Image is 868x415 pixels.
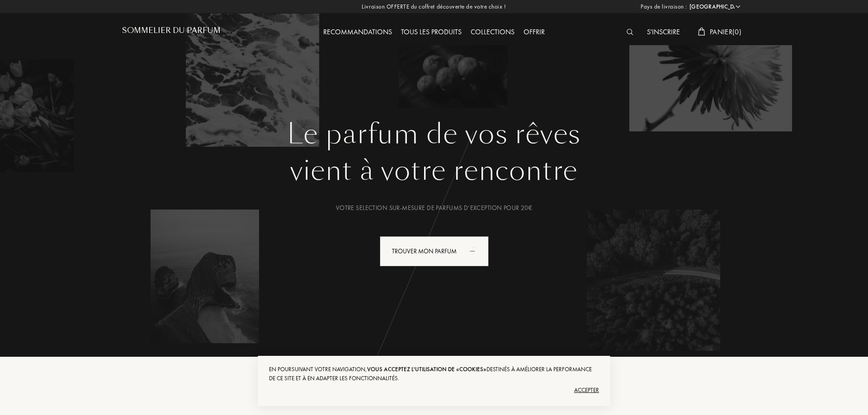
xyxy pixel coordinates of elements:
a: Collections [466,27,519,37]
span: Pays de livraison : [641,2,687,11]
img: search_icn_white.svg [627,29,633,35]
h1: Sommelier du Parfum [122,26,221,35]
img: cart_white.svg [698,28,705,36]
div: Accepter [269,383,599,397]
a: Sommelier du Parfum [122,26,221,38]
div: En poursuivant votre navigation, destinés à améliorer la performance de ce site et à en adapter l... [269,365,599,383]
div: Collections [466,27,519,38]
span: vous acceptez l'utilisation de «cookies» [367,365,486,373]
a: Recommandations [319,27,396,37]
div: animation [467,242,485,260]
a: Trouver mon parfumanimation [373,236,495,266]
h1: Le parfum de vos rêves [129,118,739,150]
div: Trouver mon parfum [380,236,489,266]
div: Tous les produits [396,27,466,38]
div: vient à votre rencontre [129,150,739,191]
div: Votre selection sur-mesure de parfums d’exception pour 20€ [129,203,739,213]
a: Tous les produits [396,27,466,37]
a: S'inscrire [642,27,684,37]
a: Offrir [519,27,549,37]
span: Panier ( 0 ) [710,27,741,37]
div: S'inscrire [642,27,684,38]
div: Offrir [519,27,549,38]
div: Recommandations [319,27,396,38]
